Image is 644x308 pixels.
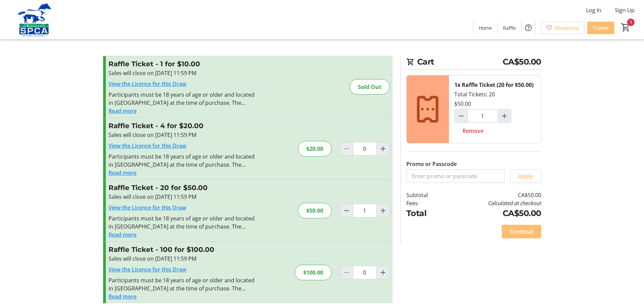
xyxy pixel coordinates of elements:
[555,24,579,31] span: Donations
[406,191,446,199] td: Subtotal
[109,152,256,169] div: Participants must be 18 years of age or older and located in [GEOGRAPHIC_DATA] at the time of pur...
[377,266,389,279] button: Increment by one
[109,214,256,231] div: Participants must be 18 years of age or older and located in [GEOGRAPHIC_DATA] at the time of pur...
[109,183,256,193] h3: Raffle Ticket - 20 for $50.00
[298,141,332,157] div: $20.00
[109,80,186,88] a: View the Licence for this Draw
[498,22,521,34] a: Raffle
[109,59,256,69] h3: Raffle Ticket - 1 for $10.00
[620,21,632,33] button: Cart
[454,124,492,138] button: Remove
[109,276,256,292] div: Participants must be 18 years of age or older and located in [GEOGRAPHIC_DATA] at the time of pur...
[109,131,256,139] div: Sales will close on [DATE] 11:59 PM
[445,199,541,207] td: Calculated at checkout
[353,142,377,156] input: Raffle Ticket Quantity
[406,207,446,219] td: Total
[109,204,186,211] a: View the Licence for this Draw
[109,244,256,255] h3: Raffle Ticket - 100 for $100.00
[109,193,256,201] div: Sales will close on [DATE] 11:59 PM
[109,266,186,273] a: View the Licence for this Draw
[581,5,607,16] button: Log In
[109,292,137,301] button: Read more
[406,169,505,183] input: Enter promo or passcode
[479,24,492,31] span: Home
[340,204,353,217] button: Decrement by one
[502,225,541,238] button: Continue
[587,22,614,34] a: Tickets
[503,24,516,31] span: Raffle
[109,69,256,77] div: Sales will close on [DATE] 11:59 PM
[615,6,635,14] span: Sign Up
[109,142,186,149] a: View the Licence for this Draw
[406,56,541,70] h2: Cart
[498,110,511,122] button: Increment by one
[586,6,601,14] span: Log In
[406,160,457,168] label: Promo or Passcode
[593,24,609,31] span: Tickets
[4,3,64,37] img: Alberta SPCA's Logo
[295,265,332,280] div: $100.00
[455,110,468,122] button: Decrement by one
[518,172,533,180] span: Apply
[610,5,640,16] button: Sign Up
[445,191,541,199] td: CA$50.00
[503,56,541,68] span: CA$50.00
[541,22,585,34] a: Donations
[109,231,137,239] button: Read more
[298,203,332,218] div: $50.00
[522,21,535,34] button: Help
[462,127,483,135] span: Remove
[109,107,137,115] button: Read more
[350,79,390,95] div: Sold Out
[406,199,446,207] td: Fees
[377,204,389,217] button: Increment by one
[468,109,498,123] input: Raffle Ticket (20 for $50.00) Quantity
[109,91,256,107] div: Participants must be 18 years of age or older and located in [GEOGRAPHIC_DATA] at the time of pur...
[510,228,533,236] span: Continue
[445,207,541,219] td: CA$50.00
[454,81,533,89] div: 1x Raffle Ticket (20 for $50.00)
[454,100,471,108] div: $50.00
[109,255,256,263] div: Sales will close on [DATE] 11:59 PM
[353,204,377,217] input: Raffle Ticket Quantity
[353,266,377,279] input: Raffle Ticket Quantity
[449,75,541,143] div: Total Tickets: 20
[109,169,137,177] button: Read more
[510,169,541,183] button: Apply
[473,22,497,34] a: Home
[109,121,256,131] h3: Raffle Ticket - 4 for $20.00
[377,142,389,155] button: Increment by one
